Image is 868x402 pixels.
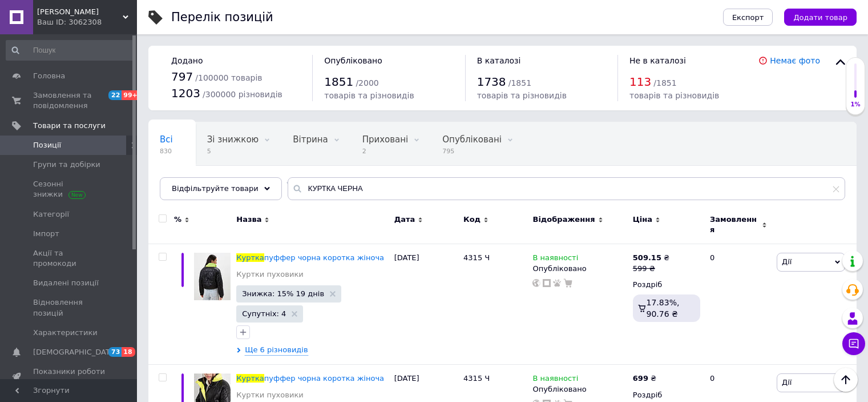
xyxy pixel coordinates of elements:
[391,244,461,365] div: [DATE]
[362,134,409,145] span: Приховані
[532,384,627,395] div: Опубліковано
[293,134,328,145] span: Вітрина
[108,347,122,357] span: 73
[236,253,384,262] a: Курткапуффер чорна коротка жіноча
[477,56,521,65] span: В каталозі
[442,147,502,156] span: 795
[33,229,59,239] span: Імпорт
[629,56,686,65] span: Не в каталозі
[477,75,506,89] span: 1738
[33,90,106,111] span: Замовлення та повідомлення
[160,178,280,188] span: подбор косметики + онл...
[770,56,820,65] a: Немає фото
[463,253,490,262] span: 4315 Ч
[33,160,100,170] span: Групи та добірки
[463,374,490,383] span: 4315 Ч
[732,13,764,22] span: Експорт
[633,253,669,263] div: ₴
[33,347,118,357] span: [DEMOGRAPHIC_DATA]
[846,101,865,109] div: 1%
[633,214,652,225] span: Ціна
[784,9,857,26] button: Додати товар
[108,90,122,100] span: 22
[723,9,773,26] button: Експорт
[629,91,719,100] span: товарів та різновидів
[33,328,98,338] span: Характеристики
[33,179,106,200] span: Сезонні знижки
[37,7,123,17] span: anny mars
[532,253,578,265] span: В наявності
[633,390,700,400] div: Роздріб
[264,374,384,383] span: пуффер чорна коротка жіноча
[477,91,567,100] span: товарів та різновидів
[33,71,65,81] span: Головна
[236,214,261,225] span: Назва
[33,248,106,269] span: Акції та промокоди
[37,17,137,27] div: Ваш ID: 3062308
[633,253,661,262] b: 509.15
[532,264,627,274] div: Опубліковано
[633,280,700,290] div: Роздріб
[653,78,676,87] span: / 1851
[171,56,203,65] span: Додано
[236,390,303,400] a: Куртки пуховики
[324,56,382,65] span: Опубліковано
[194,253,231,300] img: Куртка пуффер чёрная короткая женская
[629,75,651,89] span: 113
[532,374,578,386] span: В наявності
[236,253,264,262] span: Куртка
[242,310,286,317] span: Супутніх: 4
[33,140,61,150] span: Позиції
[171,70,193,83] span: 797
[288,177,845,200] input: Пошук по назві позиції, артикулу і пошуковим запитам
[834,368,858,392] button: Наверх
[33,209,69,220] span: Категорії
[236,374,384,383] a: Курткапуффер чорна коротка жіноча
[171,86,200,100] span: 1203
[33,297,106,318] span: Відновлення позицій
[122,347,135,357] span: 18
[508,78,531,87] span: / 1851
[842,332,865,355] button: Чат з покупцем
[207,134,259,145] span: Зі знижкою
[442,134,502,145] span: Опубліковані
[362,147,409,156] span: 2
[633,373,656,384] div: ₴
[122,90,140,100] span: 99+
[33,367,106,387] span: Показники роботи компанії
[647,298,680,319] span: 17.83%, 90.76 ₴
[324,91,414,100] span: товарів та різновидів
[463,214,481,225] span: Код
[148,166,303,209] div: подбор косметики + онлайн консультация, ADN возрастная, ADN лечение акне , космецевтика ( лечебна...
[782,378,792,387] span: Дії
[174,214,181,225] span: %
[356,78,378,87] span: / 2000
[236,269,303,280] a: Куртки пуховики
[171,11,273,23] div: Перелік позицій
[633,374,648,383] b: 699
[532,214,595,225] span: Відображення
[160,147,173,156] span: 830
[710,214,759,235] span: Замовлення
[703,244,774,365] div: 0
[324,75,353,89] span: 1851
[245,345,308,356] span: Ще 6 різновидів
[203,90,282,99] span: / 300000 різновидів
[33,121,106,131] span: Товари та послуги
[6,40,135,61] input: Пошук
[782,257,792,266] span: Дії
[172,184,259,193] span: Відфільтруйте товари
[242,290,324,297] span: Знижка: 15% 19 днів
[160,134,173,145] span: Всі
[264,253,384,262] span: пуффер чорна коротка жіноча
[394,214,415,225] span: Дата
[236,374,264,383] span: Куртка
[633,264,669,274] div: 599 ₴
[195,73,262,82] span: / 100000 товарів
[33,278,99,288] span: Видалені позиції
[207,147,259,156] span: 5
[793,13,847,22] span: Додати товар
